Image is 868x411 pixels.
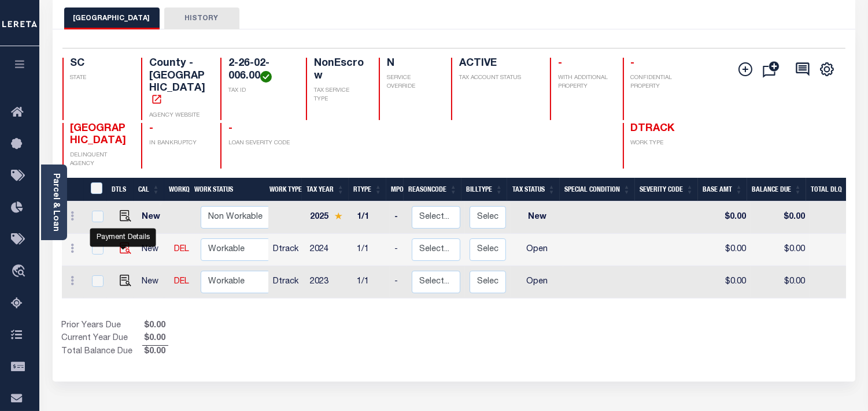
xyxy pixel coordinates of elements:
td: 2023 [305,266,352,298]
span: - [228,124,232,134]
td: - [390,234,407,266]
th: ReasonCode: activate to sort column ascending [404,178,461,201]
td: $0.00 [701,266,751,298]
td: Dtrack [268,266,305,298]
td: $0.00 [701,201,751,234]
span: - [558,58,562,69]
th: Total DLQ: activate to sort column ascending [806,178,857,201]
td: Prior Years Due [62,320,142,332]
p: DELINQUENT AGENCY [71,151,128,169]
div: Payment Details [90,228,156,246]
p: WORK TYPE [631,139,688,148]
td: Open [511,234,563,266]
p: SERVICE OVERRIDE [387,74,438,91]
th: DTLS [107,178,134,201]
td: 1/1 [352,234,390,266]
td: 1/1 [352,266,390,298]
span: DTRACK [631,124,675,134]
span: $0.00 [142,332,168,345]
span: $0.00 [142,346,168,358]
th: Base Amt: activate to sort column ascending [698,178,747,201]
th: Balance Due: activate to sort column ascending [747,178,806,201]
p: TAX ACCOUNT STATUS [459,74,536,83]
td: Current Year Due [62,332,142,345]
p: WITH ADDITIONAL PROPERTY [558,74,609,91]
th: Tax Status: activate to sort column ascending [507,178,560,201]
td: $0.00 [751,266,810,298]
img: Star.svg [334,212,342,220]
td: $0.00 [701,234,751,266]
th: Special Condition: activate to sort column ascending [560,178,635,201]
td: New [137,201,169,234]
h4: SC [71,58,128,70]
td: - [390,266,407,298]
a: DEL [174,278,189,286]
th: Severity Code: activate to sort column ascending [635,178,698,201]
th: Work Status [190,178,268,201]
td: New [137,234,169,266]
td: $0.00 [751,201,810,234]
td: 1/1 [352,201,390,234]
th: RType: activate to sort column ascending [349,178,386,201]
td: New [511,201,563,234]
th: WorkQ [164,178,190,201]
th: MPO [386,178,404,201]
span: [GEOGRAPHIC_DATA] [71,124,127,147]
td: Open [511,266,563,298]
h4: 2-26-02-006.00 [228,58,292,83]
p: CONFIDENTIAL PROPERTY [631,74,688,91]
th: Work Type [265,178,302,201]
h4: N [387,58,438,70]
button: HISTORY [164,8,239,29]
p: TAX ID [228,87,292,95]
td: - [390,201,407,234]
th: &nbsp;&nbsp;&nbsp;&nbsp;&nbsp;&nbsp;&nbsp;&nbsp;&nbsp;&nbsp; [62,178,84,201]
td: $0.00 [751,234,810,266]
p: IN BANKRUPTCY [149,139,206,148]
span: - [631,58,635,69]
h4: NonEscrow [314,58,365,83]
td: 2024 [305,234,352,266]
td: 2025 [305,201,352,234]
th: &nbsp; [84,178,108,201]
td: Total Balance Due [62,346,142,358]
p: STATE [71,74,128,83]
th: CAL: activate to sort column ascending [134,178,164,201]
a: DEL [174,245,189,253]
button: [GEOGRAPHIC_DATA] [64,8,160,29]
th: BillType: activate to sort column ascending [461,178,507,201]
a: Parcel & Loan [51,173,60,231]
p: AGENCY WEBSITE [149,111,206,120]
h4: ACTIVE [459,58,536,70]
span: - [149,124,153,134]
p: TAX SERVICE TYPE [314,87,365,104]
h4: County - [GEOGRAPHIC_DATA] [149,58,206,107]
span: $0.00 [142,320,168,332]
p: LOAN SEVERITY CODE [228,139,292,148]
td: New [137,266,169,298]
th: Tax Year: activate to sort column ascending [302,178,349,201]
i: travel_explore [11,264,29,279]
td: Dtrack [268,234,305,266]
